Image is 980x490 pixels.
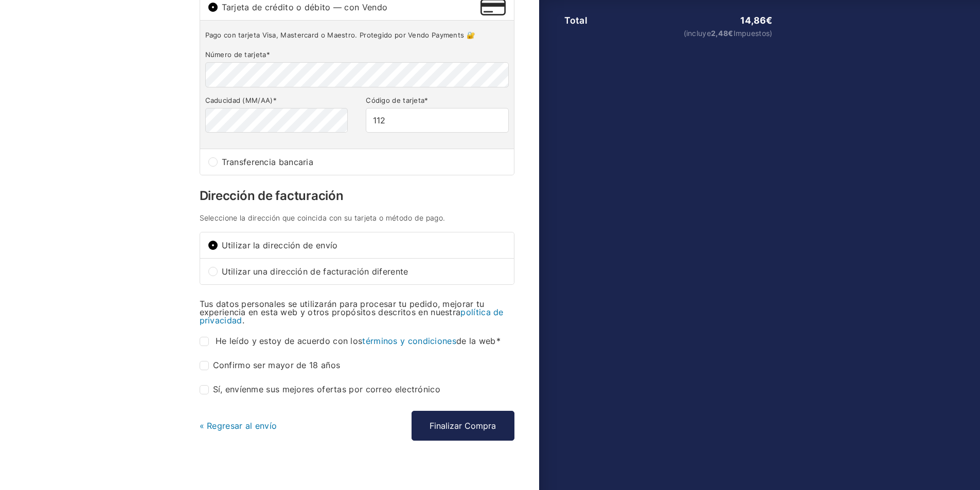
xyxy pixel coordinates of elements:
input: CVV [366,108,508,133]
span: Tarjeta de crédito o débito — con Vendo [222,3,481,11]
span: 2,48 [711,29,734,38]
th: Total [564,15,634,26]
p: Tus datos personales se utilizarán para procesar tu pedido, mejorar tu experiencia en esta web y ... [200,300,514,324]
a: política de privacidad [200,307,504,325]
h4: Seleccione la dirección que coincida con su tarjeta o método de pago. [200,214,514,222]
span: € [766,15,772,26]
a: « Regresar al envío [200,421,277,431]
input: Confirmo ser mayor de 18 años [200,361,209,370]
label: Confirmo ser mayor de 18 años [200,361,341,370]
span: € [728,29,733,38]
a: términos y condiciones [362,336,456,346]
h3: Dirección de facturación [200,190,514,202]
bdi: 14,86 [740,15,773,26]
span: Transferencia bancaria [222,158,506,166]
input: He leído y estoy de acuerdo con lostérminos y condicionesde la web [200,337,209,346]
button: Finalizar Compra [412,411,514,441]
label: Caducidad (MM/AA) [205,96,348,105]
small: (incluye Impuestos) [634,30,772,37]
label: Número de tarjeta [205,50,509,59]
label: Sí, envíenme sus mejores ofertas por correo electrónico [200,385,441,394]
p: Pago con tarjeta Visa, Mastercard o Maestro. Protegido por Vendo Payments 🔐 [205,31,509,40]
span: Utilizar una dirección de facturación diferente [222,267,506,276]
label: Código de tarjeta [366,96,508,105]
input: Sí, envíenme sus mejores ofertas por correo electrónico [200,385,209,394]
span: Utilizar la dirección de envío [222,241,506,249]
span: He leído y estoy de acuerdo con los de la web [216,336,501,346]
